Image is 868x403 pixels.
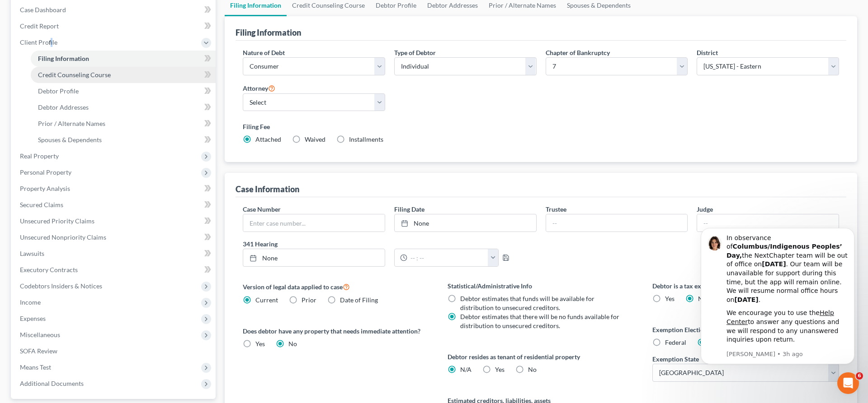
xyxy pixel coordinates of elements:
[38,55,89,62] span: Filing Information
[13,262,216,278] a: Executory Contracts
[13,18,216,34] a: Credit Report
[665,295,675,302] span: Yes
[407,249,488,266] input: -- : --
[243,249,385,266] a: None
[236,27,301,38] div: Filing Information
[856,372,863,380] span: 6
[20,282,102,290] span: Codebtors Insiders & Notices
[20,380,84,387] span: Additional Documents
[340,296,378,304] span: Date of Filing
[305,135,325,143] span: Waived
[243,326,429,336] label: Does debtor have any property that needs immediate attention?
[20,201,63,208] span: Secured Claims
[13,197,216,213] a: Secured Claims
[13,181,216,197] a: Property Analysis
[20,331,60,338] span: Miscellaneous
[13,2,216,18] a: Case Dashboard
[31,116,216,132] a: Prior / Alternate Names
[38,103,89,111] span: Debtor Addresses
[38,71,111,79] span: Credit Counseling Course
[546,48,610,57] label: Chapter of Bankruptcy
[697,48,718,57] label: District
[238,239,541,249] label: 341 Hearing
[448,352,634,361] label: Debtor resides as tenant of residential property
[31,132,216,148] a: Spouses & Dependents
[349,135,383,143] span: Installments
[243,214,385,232] input: Enter case number...
[546,214,688,232] input: --
[20,152,59,160] span: Real Property
[448,281,634,291] label: Statistical/Administrative Info
[20,38,57,46] span: Client Profile
[20,250,44,257] span: Lawsuits
[20,185,70,192] span: Property Analysis
[13,343,216,359] a: SOFA Review
[243,204,281,214] label: Case Number
[528,366,537,373] span: No
[652,354,699,364] label: Exemption State
[20,233,106,241] span: Unsecured Nonpriority Claims
[13,213,216,229] a: Unsecured Priority Claims
[31,99,216,116] a: Debtor Addresses
[236,184,299,195] div: Case Information
[13,246,216,262] a: Lawsuits
[13,229,216,246] a: Unsecured Nonpriority Claims
[31,83,216,99] a: Debtor Profile
[288,340,297,347] span: No
[20,217,94,225] span: Unsecured Priority Claims
[31,51,216,67] a: Filing Information
[255,135,281,143] span: Attached
[394,48,436,57] label: Type of Debtor
[20,363,51,371] span: Means Test
[20,298,41,306] span: Income
[394,204,425,214] label: Filing Date
[20,347,57,355] span: SOFA Review
[697,214,839,232] input: --
[546,204,566,214] label: Trustee
[652,325,839,334] label: Exemption Election
[20,266,78,273] span: Executory Contracts
[38,136,102,144] span: Spouses & Dependents
[243,48,285,57] label: Nature of Debt
[460,295,594,311] span: Debtor estimates that funds will be available for distribution to unsecured creditors.
[837,372,859,394] iframe: Intercom live chat
[460,366,472,373] span: N/A
[20,22,59,30] span: Credit Report
[243,281,429,292] label: Version of legal data applied to case
[302,296,316,304] span: Prior
[665,338,686,346] span: Federal
[495,366,505,373] span: Yes
[460,313,619,329] span: Debtor estimates that there will be no funds available for distribution to unsecured creditors.
[395,214,536,232] a: None
[652,281,839,291] label: Debtor is a tax exempt organization
[38,87,79,95] span: Debtor Profile
[697,204,713,214] label: Judge
[38,120,105,127] span: Prior / Alternate Names
[255,296,278,304] span: Current
[20,6,66,14] span: Case Dashboard
[20,168,71,176] span: Personal Property
[255,340,265,347] span: Yes
[20,315,46,322] span: Expenses
[31,67,216,83] a: Credit Counseling Course
[243,83,275,93] label: Attorney
[243,122,839,131] label: Filing Fee
[687,225,868,398] iframe: Intercom notifications message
